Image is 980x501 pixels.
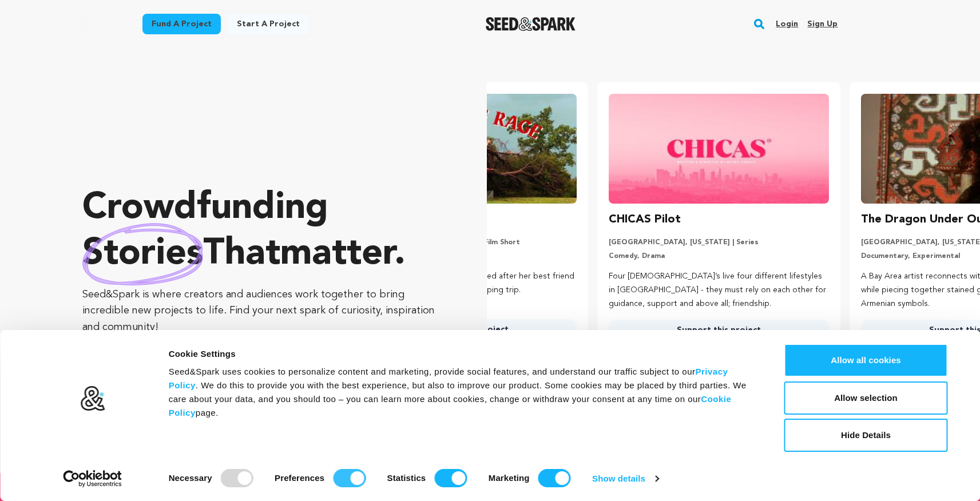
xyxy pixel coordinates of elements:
img: CHICAS Pilot image [609,94,829,204]
legend: Consent Selection [168,464,169,465]
div: Seed&Spark uses cookies to personalize content and marketing, provide social features, and unders... [169,365,759,420]
p: Crowdfunding that . [82,186,441,277]
a: Start a project [228,14,309,34]
p: [GEOGRAPHIC_DATA], [US_STATE] | Series [609,238,829,247]
p: Comedy, Drama [609,252,829,261]
a: Login [776,15,798,33]
img: Seed&Spark Logo Dark Mode [486,17,576,31]
strong: Preferences [275,473,324,483]
h3: CHICAS Pilot [609,210,681,229]
strong: Necessary [169,473,212,483]
p: Four [DEMOGRAPHIC_DATA]’s live four different lifestyles in [GEOGRAPHIC_DATA] - they must rely on... [609,270,829,311]
button: Allow selection [784,381,948,415]
strong: Marketing [489,473,530,483]
div: Cookie Settings [169,347,759,361]
img: hand sketched image [82,223,203,285]
a: Sign up [807,15,838,33]
button: Allow all cookies [784,344,948,377]
a: Usercentrics Cookiebot - opens in a new window [42,470,142,487]
a: Seed&Spark Homepage [486,17,576,31]
img: logo [80,385,105,412]
p: Seed&Spark is where creators and audiences work together to bring incredible new projects to life... [82,287,441,336]
span: matter [280,236,394,273]
a: Support this project [609,320,829,340]
a: Show details [592,470,658,487]
strong: Statistics [387,473,426,483]
a: Fund a project [142,14,221,34]
button: Hide Details [784,419,948,452]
